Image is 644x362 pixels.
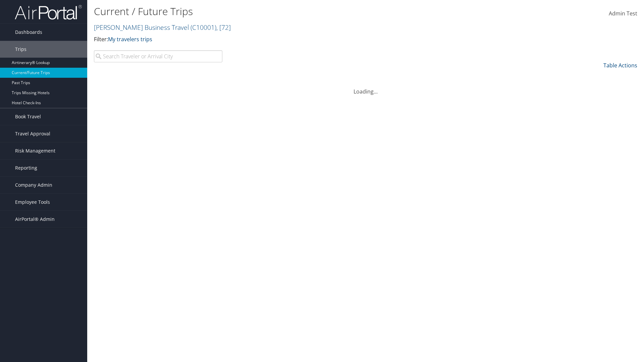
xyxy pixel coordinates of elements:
[603,62,637,69] a: Table Actions
[15,177,52,193] span: Company Admin
[94,4,456,18] h1: Current / Future Trips
[609,3,637,24] a: Admin Test
[94,79,637,96] div: Loading...
[15,4,82,20] img: airportal-logo.png
[15,41,26,58] span: Trips
[15,24,42,41] span: Dashboards
[15,194,50,210] span: Employee Tools
[15,160,37,176] span: Reporting
[191,23,216,32] span: ( C10001 )
[609,10,637,17] span: Admin Test
[94,50,222,62] input: Search Traveler or Arrival City
[15,211,55,228] span: AirPortal® Admin
[94,35,456,44] p: Filter:
[94,23,231,32] a: [PERSON_NAME] Business Travel
[15,108,41,125] span: Book Travel
[216,23,231,32] span: , [ 72 ]
[15,142,55,159] span: Risk Management
[15,125,50,142] span: Travel Approval
[108,36,152,43] a: My travelers trips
